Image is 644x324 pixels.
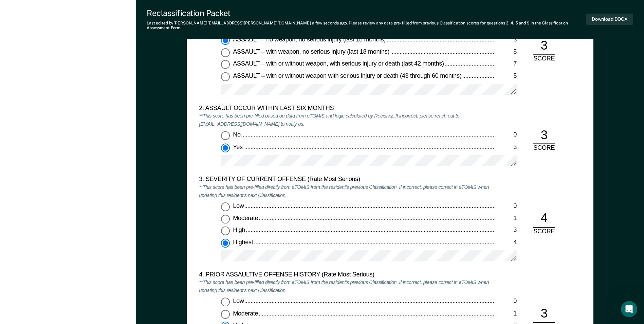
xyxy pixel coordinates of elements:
[533,127,555,144] div: 3
[495,36,517,44] div: 3
[233,238,254,245] span: Highest
[221,143,230,152] input: Yes3
[221,227,230,235] input: High3
[495,72,517,80] div: 5
[199,113,459,127] em: **This score has been pre-filled based on data from eTOMIS and logic calculated by Recidiviz. If ...
[221,214,230,223] input: Moderate1
[199,184,489,198] em: **This score has been pre-filled directly from eTOMIS from the resident's previous Classification...
[233,143,244,150] span: Yes
[495,214,517,222] div: 1
[495,227,517,235] div: 3
[221,131,230,140] input: No0
[221,60,230,69] input: ASSAULT – with or without weapon, with serious injury or death (last 42 months)7
[495,60,517,68] div: 7
[312,21,347,25] span: a few seconds ago
[233,298,245,304] span: Low
[533,211,555,227] div: 4
[221,238,230,247] input: Highest4
[199,175,495,183] div: 3. SEVERITY OF CURRENT OFFENSE (Rate Most Serious)
[199,279,489,293] em: **This score has been pre-filled directly from eTOMIS from the resident's previous Classification...
[621,301,637,317] iframe: Intercom live chat
[233,72,463,79] span: ASSAULT – with or without weapon with serious injury or death (43 through 60 months)
[533,38,555,55] div: 3
[528,227,560,235] div: SCORE
[221,202,230,211] input: Low0
[495,310,517,318] div: 1
[495,202,517,211] div: 0
[495,143,517,151] div: 3
[233,60,445,67] span: ASSAULT – with or without weapon, with serious injury or death (last 42 months)
[233,48,391,55] span: ASSAULT – with weapon, no serious injury (last 18 months)
[233,202,245,209] span: Low
[221,48,230,57] input: ASSAULT – with weapon, no serious injury (last 18 months)5
[199,271,495,279] div: 4. PRIOR ASSAULTIVE OFFENSE HISTORY (Rate Most Serious)
[233,227,246,233] span: High
[586,14,633,25] button: Download DOCX
[495,48,517,56] div: 5
[528,144,560,152] div: SCORE
[147,21,586,31] div: Last edited by [PERSON_NAME][EMAIL_ADDRESS][PERSON_NAME][DOMAIN_NAME] . Please review any data pr...
[221,36,230,45] input: ASSAULT – no weapon, no serious injury (last 18 months)3
[495,238,517,247] div: 4
[495,131,517,139] div: 0
[221,310,230,319] input: Moderate1
[221,298,230,306] input: Low0
[495,298,517,306] div: 0
[233,214,259,221] span: Moderate
[233,36,387,43] span: ASSAULT – no weapon, no serious injury (last 18 months)
[233,310,259,317] span: Moderate
[147,8,586,18] div: Reclassification Packet
[199,104,495,112] div: 2. ASSAULT OCCUR WITHIN LAST SIX MONTHS
[233,131,242,138] span: No
[528,55,560,63] div: SCORE
[221,72,230,81] input: ASSAULT – with or without weapon with serious injury or death (43 through 60 months)5
[533,306,555,323] div: 3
